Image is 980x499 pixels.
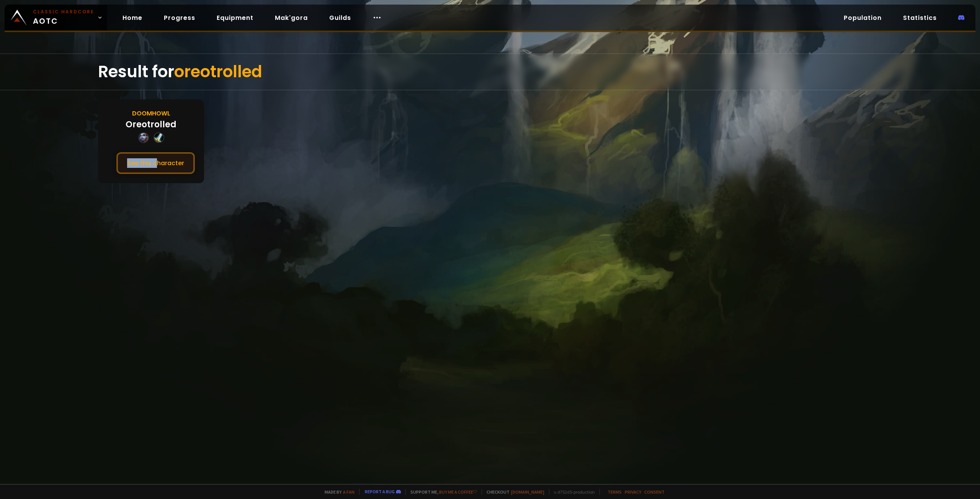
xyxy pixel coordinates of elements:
span: v. d752d5 - production [549,489,595,495]
div: Oreotrolled [126,118,176,131]
a: Consent [644,489,665,495]
span: AOTC [33,8,94,27]
span: Checkout [482,489,544,495]
a: Population [838,10,888,26]
a: Report a bug [365,489,395,494]
a: Privacy [625,489,641,495]
a: [DOMAIN_NAME] [511,489,544,495]
a: Home [116,10,149,26]
a: Equipment [211,10,260,26]
button: See this character [116,152,195,174]
a: a fan [343,489,354,495]
a: Buy me a coffee [439,489,477,495]
span: oreotrolled [174,60,262,83]
div: Result for [98,54,882,90]
a: Progress [158,10,201,26]
small: Classic Hardcore [33,8,94,15]
a: Classic HardcoreAOTC [5,5,107,31]
span: Support me, [405,489,477,495]
a: Statistics [897,10,943,26]
a: Mak'gora [269,10,314,26]
span: Made by [320,489,354,495]
a: Terms [608,489,622,495]
a: Guilds [323,10,357,26]
div: Doomhowl [132,109,170,118]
